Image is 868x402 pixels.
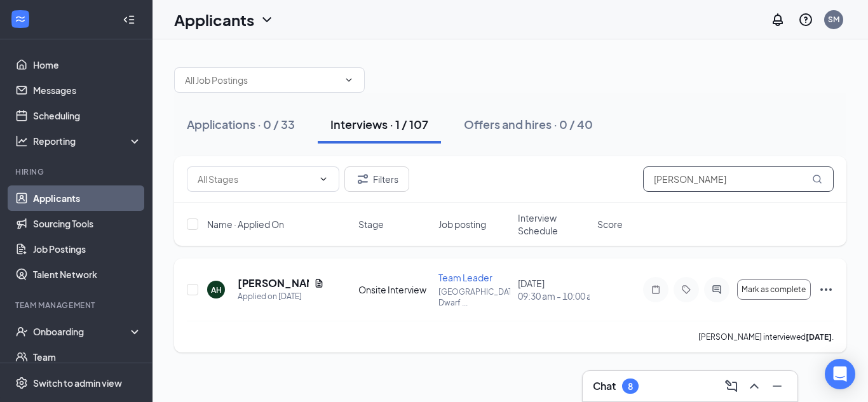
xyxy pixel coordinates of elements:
button: Minimize [767,376,787,396]
svg: Settings [15,377,28,389]
div: Applications · 0 / 33 [187,116,295,132]
button: ChevronUp [744,376,764,396]
svg: ActiveChat [709,285,724,295]
span: Mark as complete [742,285,806,294]
button: Filter Filters [344,166,409,192]
svg: MagnifyingGlass [812,174,822,184]
svg: ChevronDown [318,174,329,184]
div: Switch to admin view [33,377,122,389]
p: [GEOGRAPHIC_DATA] Dwarf ... [438,286,510,308]
a: Scheduling [33,103,142,128]
div: Open Intercom Messenger [825,359,855,389]
svg: Filter [355,171,370,187]
input: All Stages [198,172,313,186]
a: Applicants [33,185,142,211]
div: Onsite Interview [358,283,430,296]
a: Talent Network [33,262,142,287]
div: Interviews · 1 / 107 [330,116,428,132]
a: Job Postings [33,236,142,262]
a: Messages [33,77,142,103]
svg: WorkstreamLogo [14,13,27,25]
svg: Collapse [123,13,135,26]
svg: Ellipses [818,282,834,297]
span: Interview Schedule [518,211,590,237]
svg: ChevronUp [747,379,762,394]
svg: ChevronDown [344,75,354,85]
span: 09:30 am - 10:00 am [518,290,590,302]
span: Stage [358,218,384,231]
button: ComposeMessage [721,376,742,396]
a: Team [33,344,142,370]
svg: ComposeMessage [724,379,739,394]
div: Offers and hires · 0 / 40 [464,116,593,132]
input: Search in interviews [643,166,834,192]
div: Team Management [15,300,139,311]
svg: UserCheck [15,325,28,338]
a: Home [33,52,142,77]
span: Team Leader [438,272,492,283]
svg: Document [314,278,324,288]
span: Name · Applied On [207,218,284,231]
span: Score [597,218,623,231]
div: AH [211,285,222,295]
svg: Minimize [770,379,785,394]
input: All Job Postings [185,73,339,87]
div: SM [828,14,839,25]
h5: [PERSON_NAME] [238,276,309,290]
svg: Notifications [770,12,785,27]
div: Onboarding [33,325,131,338]
div: Reporting [33,135,142,147]
svg: QuestionInfo [798,12,813,27]
div: 8 [628,381,633,392]
svg: ChevronDown [259,12,275,27]
div: [DATE] [518,277,590,302]
button: Mark as complete [737,279,811,300]
svg: Analysis [15,135,28,147]
b: [DATE] [806,332,832,342]
div: Hiring [15,166,139,177]
svg: Note [648,285,663,295]
svg: Tag [679,285,694,295]
div: Applied on [DATE] [238,290,324,303]
span: Job posting [438,218,486,231]
a: Sourcing Tools [33,211,142,236]
p: [PERSON_NAME] interviewed . [698,332,834,342]
h1: Applicants [174,9,254,30]
h3: Chat [593,379,616,393]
